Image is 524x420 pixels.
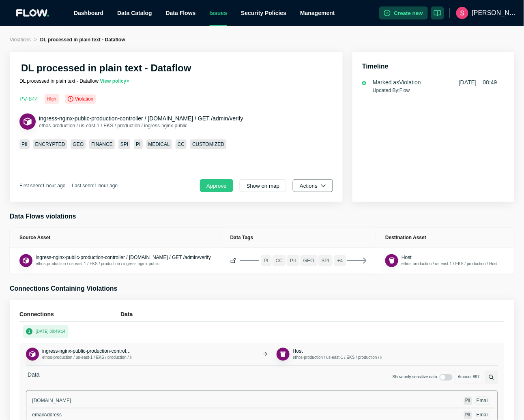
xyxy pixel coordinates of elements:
div: ApiEndpointingress-nginx-public-production-controller / [DOMAIN_NAME] / GET /admin/verifyethos-pr... [19,254,211,267]
li: > [34,36,37,44]
button: Bucket [385,254,398,267]
span: PII [466,413,470,418]
span: Email [477,412,489,418]
div: BucketHostethos-production / us-east-1 / EKS / production / Host [385,254,498,267]
button: ingress-nginx-public-production-controller / [DOMAIN_NAME] / GET /admin/verify [36,254,211,261]
img: Bucket [279,350,288,359]
div: High [45,94,59,104]
p: DL processed in plain text - Dataflow [19,78,208,84]
button: ApiEndpoint [19,114,36,130]
h3: Timeline [362,62,505,71]
span: Show only sensitive data [393,374,437,381]
div: ApiEndpointingress-nginx-public-production-controller / [DOMAIN_NAME] / GET /admin/verifyethos-pr... [26,343,498,366]
span: PV- 844 [19,96,38,102]
div: Violation [65,94,96,104]
span: ethos-production / us-east-1 / EKS / production / Host [402,261,498,266]
div: 1 hour ago [94,182,118,189]
h3: Data Flows violations [10,212,514,221]
img: ApiEndpoint [22,257,30,265]
span: ethos-production / us-east-1 / EKS / production / ingress-nginx-public [39,123,187,129]
span: ethos-production / us-east-1 / EKS / production / ingress-nginx-public [42,355,166,360]
span: ingress-nginx-public-production-controller / [DOMAIN_NAME] / GET /admin/verify [42,348,217,354]
button: Approve [200,179,233,192]
p: [DATE] 08:49:14 [36,328,65,335]
img: ACg8ocJ9la7mZOLiPBa_o7I9MBThCC15abFzTkUmGbbaHOJlHvQ7oQ=s96-c [456,7,468,19]
span: + 4 [334,255,346,266]
h5: Data [120,310,505,319]
span: GEO [71,139,86,149]
button: Show on map [240,179,287,192]
img: ApiEndpoint [28,350,37,359]
button: Host [293,348,303,354]
span: Email [477,398,489,404]
span: PI [261,255,272,266]
div: ConnectionsData [19,310,505,321]
button: ApiEndpoint [19,254,32,267]
span: Last seen: [72,183,118,189]
button: Host [402,254,412,261]
span: First seen: [19,183,65,189]
div: Marked as Violation [373,78,421,86]
span: ENCRYPTED [33,139,67,149]
a: Security Policies [241,10,286,16]
h5: Connections [19,310,120,319]
div: ApiEndpointingress-nginx-public-production-controller / [DOMAIN_NAME] / GET /admin/verifyethos-pr... [26,348,131,361]
span: ethos-production / us-east-1 / EKS / production / Host [293,355,389,360]
span: SPI [318,255,333,266]
th: Destination Asset [376,228,514,248]
span: CUSTOMIZED [190,139,226,149]
span: PII [466,399,470,403]
th: Source Asset [10,228,221,248]
span: FINANCE [89,139,115,149]
div: 1 hour ago [42,182,65,189]
button: Bucket [277,348,290,361]
button: 1[DATE] 08:49:14 [23,325,69,338]
div: ApiEndpointingress-nginx-public-production-controller / [DOMAIN_NAME] / GET /admin/verifyethos-pr... [19,114,243,130]
span: PI [134,139,142,149]
span: [DOMAIN_NAME] [32,398,71,404]
button: ApiEndpoint [26,348,39,361]
span: Amount: 897 [454,371,483,384]
span: 1 [26,328,32,335]
span: CC [273,255,286,266]
span: PII [19,139,30,149]
img: ApiEndpoint [22,116,33,127]
span: Data Flows [166,10,196,16]
button: Actions [293,179,333,192]
span: ingress-nginx-public-production-controller / [DOMAIN_NAME] / GET /admin/verify [36,255,211,260]
a: View policy> [100,78,129,84]
th: Data Tags [221,228,376,248]
div: BucketHostethos-production / us-east-1 / EKS / production / Host [277,348,382,361]
span: [DATE] 08:49 [459,78,497,86]
span: Data [26,371,41,384]
span: ingress-nginx-public-production-controller / [DOMAIN_NAME] / GET /admin/verify [39,115,243,122]
a: Dashboard [74,10,103,16]
span: CC [176,139,187,149]
h3: Connections Containing Violations [10,284,514,294]
span: ethos-production / us-east-1 / EKS / production / ingress-nginx-public [36,261,159,266]
span: GEO [300,255,318,266]
h2: DL processed in plain text - Dataflow [21,62,191,75]
span: SPI [118,139,130,149]
p: Updated By: Flow [373,86,497,94]
span: MEDICAL [146,139,172,149]
span: Violations [10,37,31,43]
button: ingress-nginx-public-production-controller / [DOMAIN_NAME] / GET /admin/verify [39,114,243,122]
span: DL processed in plain text - Dataflow [40,37,125,43]
span: Host [402,255,412,260]
span: PII [287,255,299,266]
img: Bucket [388,257,396,265]
a: Data Catalog [117,10,152,16]
button: Create new [379,6,428,19]
button: ingress-nginx-public-production-controller / [DOMAIN_NAME] / GET /admin/verify [42,348,131,354]
span: Host [293,348,303,354]
span: emailAddress [32,412,62,418]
